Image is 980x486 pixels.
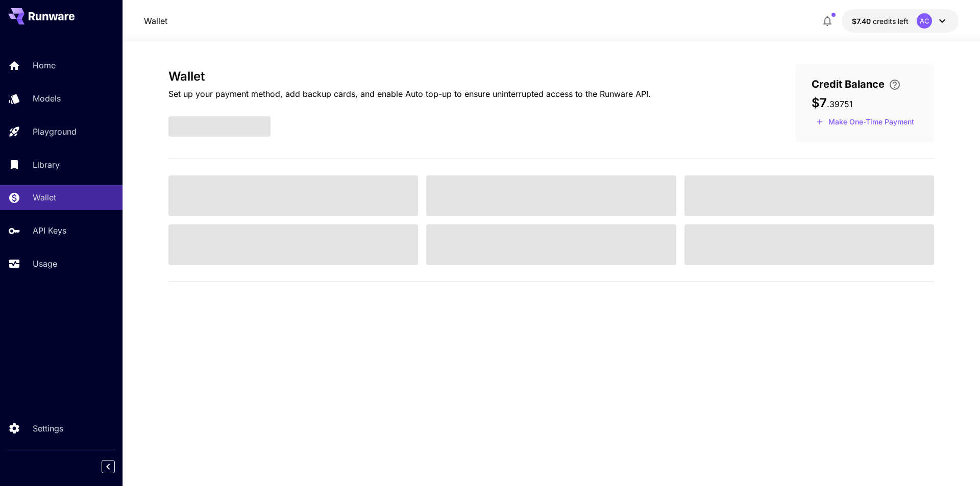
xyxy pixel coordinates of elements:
nav: breadcrumb [144,15,167,27]
p: API Keys [33,224,66,237]
div: $7.39751 [852,16,909,27]
div: AC [917,13,932,29]
div: Collapse sidebar [109,457,122,476]
button: Make a one-time, non-recurring payment [812,114,919,130]
span: $7 [812,95,827,110]
span: credits left [873,17,909,25]
button: Enter your card details and choose an Auto top-up amount to avoid service interruptions. We'll au... [885,79,905,91]
span: Credit Balance [812,76,885,92]
p: Home [33,59,56,71]
p: Library [33,159,60,171]
button: Collapse sidebar [102,460,115,473]
p: Models [33,92,61,105]
button: $7.39751AC [842,9,959,33]
p: Wallet [33,191,56,203]
p: Set up your payment method, add backup cards, and enable Auto top-up to ensure uninterrupted acce... [168,88,651,100]
span: $7.40 [852,17,873,25]
p: Usage [33,258,57,270]
p: Settings [33,422,63,434]
a: Wallet [144,15,167,27]
h3: Wallet [168,69,651,84]
p: Playground [33,125,77,138]
span: . 39751 [827,99,853,109]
